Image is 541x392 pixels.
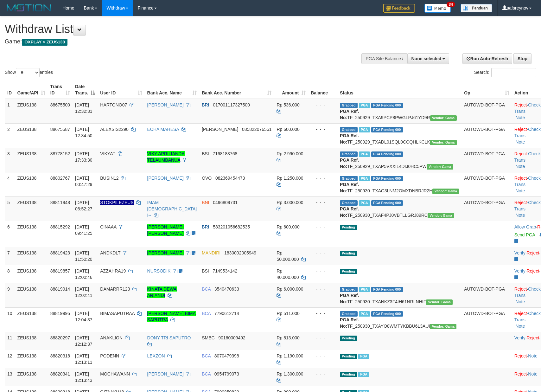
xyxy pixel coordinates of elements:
[514,151,541,163] a: Check Trans
[516,188,525,193] a: Note
[462,53,512,64] a: Run Auto-Refresh
[308,81,337,99] th: Balance
[5,332,15,350] td: 11
[430,140,457,145] span: Vendor URL: https://trx31.1velocity.biz
[5,368,15,386] td: 13
[340,354,357,359] span: Pending
[215,176,245,181] span: Copy 082369454473 to clipboard
[340,133,359,145] b: PGA Ref. No:
[199,81,274,99] th: Bank Acc. Number: activate to sort column ascending
[5,23,354,35] h1: Withdraw List
[428,213,454,218] span: Vendor URL: https://trx31.1velocity.biz
[73,81,98,99] th: Date Trans.: activate to sort column descending
[5,265,15,283] td: 8
[514,127,527,132] a: Reject
[50,224,70,229] span: 88815292
[277,151,303,156] span: Rp 2.990.000
[213,224,250,229] span: Copy 583201056682535 to clipboard
[147,127,179,132] a: ECHA MAHESA
[430,324,456,329] span: Vendor URL: https://trx31.1velocity.biz
[202,268,209,273] span: BSI
[337,172,461,196] td: TF_250930_TXAG3LNM2OMXDNBRJR2H
[50,353,70,358] span: 88820318
[514,151,527,156] a: Reject
[514,353,527,358] a: Reject
[147,353,165,358] a: LEXZON
[202,151,209,156] span: BSI
[147,250,184,255] a: [PERSON_NAME]
[75,335,92,347] span: [DATE] 12:12:37
[100,286,130,292] span: DAMARRR123
[75,250,92,262] span: [DATE] 11:50:20
[5,99,15,124] td: 1
[337,148,461,172] td: TF_250929_TXAP5VXXIL4DIJ0HC5PW
[15,123,48,148] td: ZEUS138
[461,81,512,99] th: Op: activate to sort column ascending
[277,286,303,292] span: Rp 6.000.000
[277,102,299,107] span: Rp 536.000
[277,224,299,229] span: Rp 600.000
[75,176,92,187] span: [DATE] 00:47:29
[48,81,73,99] th: Trans ID: activate to sort column ascending
[5,81,15,99] th: ID
[514,127,541,138] a: Check Trans
[5,172,15,196] td: 4
[202,127,238,132] span: [PERSON_NAME]
[514,286,527,292] a: Reject
[513,53,531,64] a: Stop
[100,127,129,132] span: ALEXSIS2290
[359,200,370,206] span: Marked by aafsreyleap
[100,311,135,316] span: BIMASAPUTRAA
[50,102,70,107] span: 88675500
[75,311,92,322] span: [DATE] 12:04:37
[337,283,461,307] td: TF_250930_TXANKZ3F4IH61NRLNHIF
[277,311,299,316] span: Rp 511.000
[461,172,512,196] td: AUTOWD-BOT-PGA
[277,335,299,340] span: Rp 813.000
[213,200,238,205] span: Copy 0496809731 to clipboard
[340,293,359,304] b: PGA Ref. No:
[311,371,335,377] div: - - -
[100,102,127,107] span: HARTONO07
[50,311,70,316] span: 88819995
[75,200,92,211] span: [DATE] 06:52:27
[359,151,370,157] span: Marked by aafchomsokheang
[461,196,512,221] td: AUTOWD-BOT-PGA
[337,307,461,332] td: TF_250930_TXAYO8WMTYKBBU6L3AUI
[311,175,335,181] div: - - -
[100,250,120,255] span: ANDKDLT
[528,353,538,358] a: Note
[274,81,308,99] th: Amount: activate to sort column ascending
[514,176,541,187] a: Check Trans
[202,286,211,292] span: BCA
[147,176,184,181] a: [PERSON_NAME]
[5,221,15,247] td: 6
[432,189,459,194] span: Vendor URL: https://trx31.1velocity.biz
[50,335,70,340] span: 88820297
[147,286,177,298] a: KINATA DEWA ARIANDI
[447,2,455,7] span: 34
[340,336,357,341] span: Pending
[340,287,358,292] span: Grabbed
[15,247,48,265] td: ZEUS138
[50,151,70,156] span: 88778152
[359,103,370,108] span: Marked by aaftrukkakada
[516,299,525,304] a: Note
[98,81,144,99] th: User ID: activate to sort column ascending
[214,371,239,376] span: Copy 0954799073 to clipboard
[100,353,119,358] span: PODENN
[340,127,358,132] span: Grabbed
[407,53,449,64] button: None selected
[147,335,191,340] a: DONY TRI SAPUTRO
[311,126,335,132] div: - - -
[340,206,359,218] b: PGA Ref. No:
[218,335,245,340] span: Copy 90160009492 to clipboard
[340,103,358,108] span: Grabbed
[514,311,541,322] a: Check Trans
[50,200,70,205] span: 88811948
[383,4,415,13] img: Feedback.jpg
[15,307,48,332] td: ZEUS138
[214,311,239,316] span: Copy 7790612714 to clipboard
[371,127,403,132] span: PGA Pending
[340,372,357,377] span: Pending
